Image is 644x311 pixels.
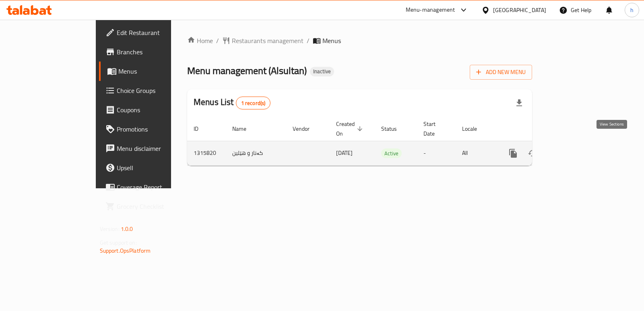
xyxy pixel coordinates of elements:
td: کەنار و هێلین [226,141,286,165]
span: Coverage Report [117,182,197,192]
li: / [216,36,219,45]
a: Grocery Checklist [99,197,203,216]
span: Add New Menu [476,67,526,77]
table: enhanced table [187,117,587,166]
span: Branches [117,47,197,57]
a: Coverage Report [99,177,203,197]
span: ID [194,124,209,134]
nav: breadcrumb [187,36,532,45]
span: Get support on: [100,237,137,248]
span: 1 record(s) [236,99,270,107]
span: Active [381,149,402,158]
div: [GEOGRAPHIC_DATA] [493,6,546,14]
h2: Menus List [194,96,270,109]
a: Menus [99,62,203,81]
span: Created On [336,119,365,138]
a: Choice Groups [99,81,203,100]
span: Menu disclaimer [117,144,197,153]
a: Branches [99,42,203,62]
button: more [504,144,523,163]
td: All [456,141,497,165]
span: Coupons [117,105,197,115]
a: Coupons [99,100,203,119]
div: Total records count [236,97,271,109]
a: Restaurants management [222,36,303,45]
span: 1.0.0 [121,224,133,234]
td: 1315820 [187,141,226,165]
div: Active [381,148,402,158]
a: Upsell [99,158,203,177]
span: Locale [462,124,487,134]
span: Menus [118,66,197,76]
span: Grocery Checklist [117,202,197,211]
span: h [630,6,634,14]
span: Menu management ( Alsultan ) [187,62,307,80]
a: Edit Restaurant [99,23,203,42]
button: Add New Menu [470,65,532,80]
a: Support.OpsPlatform [100,245,151,256]
div: Inactive [310,67,334,76]
span: Inactive [310,68,334,75]
button: Change Status [523,144,542,163]
span: Version: [100,224,120,234]
span: Vendor [293,124,320,134]
th: Actions [497,117,587,141]
a: Promotions [99,119,203,139]
span: Restaurants management [232,36,303,45]
span: Menus [322,36,341,45]
span: [DATE] [336,148,353,158]
span: Edit Restaurant [117,28,197,37]
td: - [417,141,456,165]
div: Export file [510,93,529,113]
span: Choice Groups [117,86,197,95]
span: Name [232,124,257,134]
span: Start Date [423,119,446,138]
div: Menu-management [406,5,455,15]
a: Menu disclaimer [99,139,203,158]
li: / [307,36,310,45]
span: Promotions [117,124,197,134]
span: Status [381,124,407,134]
span: Upsell [117,163,197,173]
